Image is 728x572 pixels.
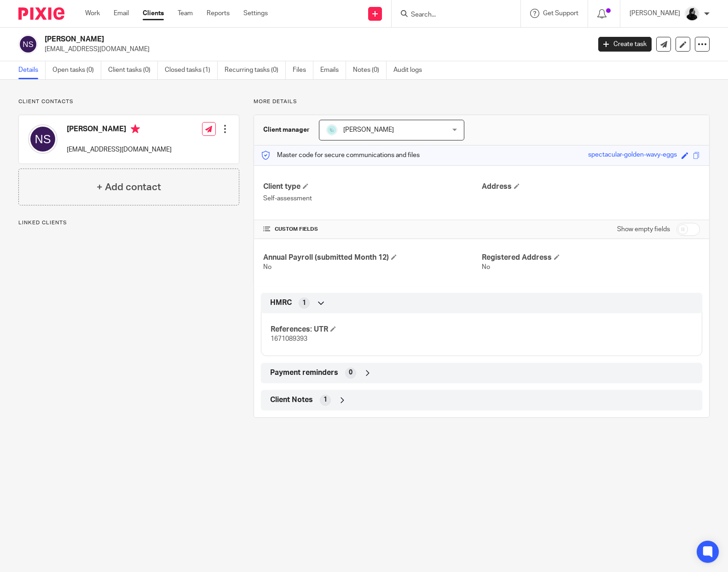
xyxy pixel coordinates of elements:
a: Audit logs [393,61,429,79]
span: 1 [302,298,306,308]
h4: Annual Payroll (submitted Month 12) [263,253,481,263]
p: [EMAIL_ADDRESS][DOMAIN_NAME] [45,45,584,54]
input: Search [410,11,493,19]
label: Show empty fields [617,225,670,234]
a: Notes (0) [353,61,387,79]
h4: References: UTR [271,325,481,334]
a: Emails [320,61,346,79]
p: Client contacts [18,98,239,105]
span: No [482,264,490,270]
span: HMRC [270,298,292,308]
a: Closed tasks (1) [165,61,218,79]
h4: + Add contact [97,180,161,194]
p: Master code for secure communications and files [261,151,420,160]
div: spectacular-golden-wavy-eggs [588,150,677,161]
span: Get Support [543,10,578,17]
p: More details [254,98,710,105]
a: Work [85,9,100,18]
p: [PERSON_NAME] [630,9,680,18]
h4: Client type [263,182,481,192]
img: svg%3E [28,124,58,154]
h4: Address [482,182,700,192]
span: 0 [349,368,352,377]
h4: CUSTOM FIELDS [263,226,481,233]
h3: Client manager [263,125,310,134]
img: svg%3E [18,35,38,54]
span: Payment reminders [270,368,338,378]
p: [EMAIL_ADDRESS][DOMAIN_NAME] [67,145,172,154]
h4: Registered Address [482,253,700,263]
img: Pixie [18,7,64,20]
span: Client Notes [270,395,313,405]
a: Details [18,61,46,79]
h2: [PERSON_NAME] [45,35,476,44]
a: Files [293,61,313,79]
p: Linked clients [18,219,239,227]
span: 1671089393 [271,336,307,342]
a: Create task [598,37,652,52]
a: Clients [143,9,164,18]
span: No [263,264,272,270]
a: Team [178,9,193,18]
img: Logo.png [326,124,337,135]
h4: [PERSON_NAME] [67,124,172,136]
span: [PERSON_NAME] [343,127,394,133]
img: PHOTO-2023-03-20-11-06-28%203.jpg [685,6,699,21]
i: Primary [131,124,140,134]
span: 1 [324,395,327,404]
a: Recurring tasks (0) [225,61,286,79]
a: Reports [207,9,230,18]
a: Open tasks (0) [52,61,101,79]
a: Settings [243,9,268,18]
a: Client tasks (0) [108,61,158,79]
p: Self-assessment [263,194,481,203]
a: Email [114,9,129,18]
